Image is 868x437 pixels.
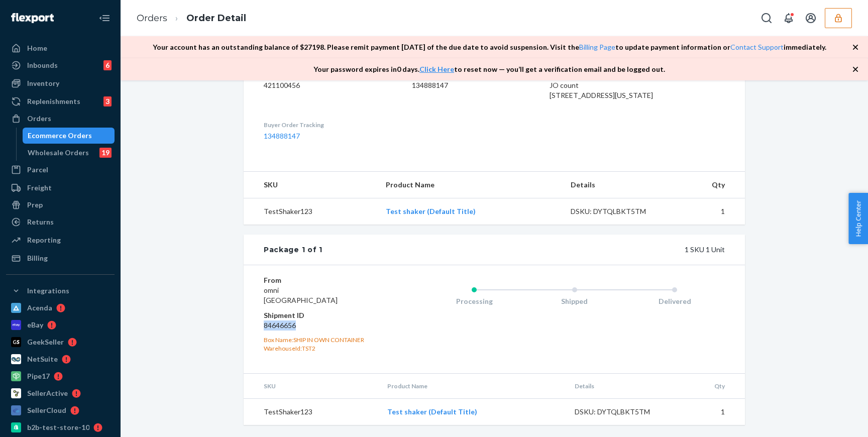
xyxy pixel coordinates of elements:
[28,131,92,141] div: Ecommerce Orders
[378,172,563,198] th: Product Name
[567,374,677,399] th: Details
[6,111,115,127] a: Orders
[673,172,745,198] th: Qty
[6,162,115,178] a: Parcel
[6,93,115,110] a: Replenishments3
[6,351,115,367] a: NetSuite
[677,374,745,399] th: Qty
[379,374,566,399] th: Product Name
[313,64,665,74] p: Your password expires in 0 days . to reset now — you’ll get a verification email and be logged out.
[563,172,673,198] th: Details
[244,374,379,399] th: SKU
[103,96,112,106] div: 3
[6,334,115,350] a: GeekSeller
[579,43,615,51] a: Billing Page
[27,114,51,124] div: Orders
[6,300,115,316] a: Acenda
[264,132,300,140] a: 134888147
[264,344,384,353] div: WarehouseId: TST2
[27,165,48,175] div: Parcel
[27,405,66,415] div: SellerCloud
[387,407,477,416] a: Test shaker (Default Title)
[677,398,745,425] td: 1
[129,4,254,33] ol: breadcrumbs
[27,60,58,70] div: Inbounds
[99,148,112,158] div: 19
[264,336,384,344] div: Box Name: SHIP IN OWN CONTAINER
[27,78,59,88] div: Inventory
[6,317,115,333] a: eBay
[779,8,799,28] button: Open notifications
[6,232,115,248] a: Reporting
[27,303,52,313] div: Acenda
[11,13,54,23] img: Flexport logo
[27,217,54,227] div: Returns
[6,250,115,266] a: Billing
[27,235,61,245] div: Reporting
[6,368,115,384] a: Pipe17
[244,172,378,198] th: SKU
[153,42,826,52] p: Your account has an outstanding balance of $ 27198 . Please remit payment [DATE] of the due date ...
[801,8,821,28] button: Open account menu
[27,286,69,296] div: Integrations
[6,419,115,435] a: b2b-test-store-10
[186,13,246,24] a: Order Detail
[27,200,43,210] div: Prep
[244,198,378,225] td: TestShaker123
[524,296,625,306] div: Shipped
[575,407,669,417] div: DSKU: DYTQLBKT5TM
[6,75,115,91] a: Inventory
[264,245,322,255] div: Package 1 of 1
[27,371,50,381] div: Pipe17
[27,253,48,263] div: Billing
[94,8,115,28] button: Close Navigation
[624,296,725,306] div: Delivered
[756,8,777,28] button: Open Search Box
[264,275,384,285] dt: From
[6,402,115,418] a: SellerCloud
[264,320,384,331] dd: 84646656
[244,398,379,425] td: TestShaker123
[23,145,115,161] a: Wholesale Orders19
[6,40,115,56] a: Home
[412,80,533,90] dd: 134888147
[322,245,725,255] div: 1 SKU 1 Unit
[6,180,115,196] a: Freight
[419,65,454,73] a: Click Here
[264,286,338,304] span: omni [GEOGRAPHIC_DATA]
[386,207,476,215] a: Test shaker (Default Title)
[6,197,115,213] a: Prep
[103,60,112,70] div: 6
[424,296,524,306] div: Processing
[264,310,384,320] dt: Shipment ID
[27,388,68,398] div: SellerActive
[264,80,396,90] dd: 421100456
[27,43,47,53] div: Home
[550,81,653,99] span: JO count [STREET_ADDRESS][US_STATE]
[27,320,43,330] div: eBay
[6,283,115,299] button: Integrations
[27,422,89,432] div: b2b-test-store-10
[27,96,80,106] div: Replenishments
[6,385,115,401] a: SellerActive
[848,193,868,244] button: Help Center
[27,354,58,364] div: NetSuite
[673,198,745,225] td: 1
[137,13,167,24] a: Orders
[27,183,52,193] div: Freight
[264,121,396,129] dt: Buyer Order Tracking
[27,337,64,347] div: GeekSeller
[571,206,665,216] div: DSKU: DYTQLBKT5TM
[730,43,784,51] a: Contact Support
[6,214,115,230] a: Returns
[28,148,89,158] div: Wholesale Orders
[23,128,115,144] a: Ecommerce Orders
[6,57,115,73] a: Inbounds6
